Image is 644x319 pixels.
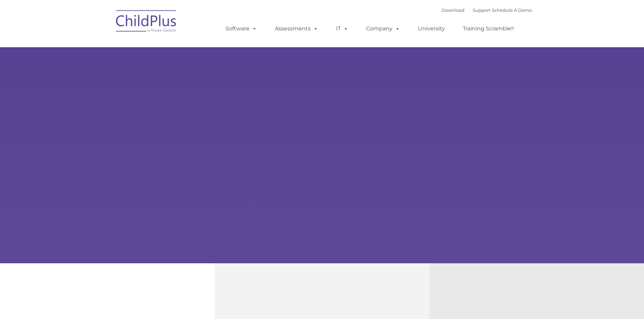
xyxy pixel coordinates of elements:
[219,22,264,35] a: Software
[113,5,180,39] img: ChildPlus by Procare Solutions
[329,22,355,35] a: IT
[268,22,325,35] a: Assessments
[442,7,532,13] font: |
[473,7,491,13] a: Support
[411,22,452,35] a: University
[442,7,464,13] a: Download
[456,22,521,35] a: Training Scramble!!
[492,7,532,13] a: Schedule A Demo
[359,22,407,35] a: Company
